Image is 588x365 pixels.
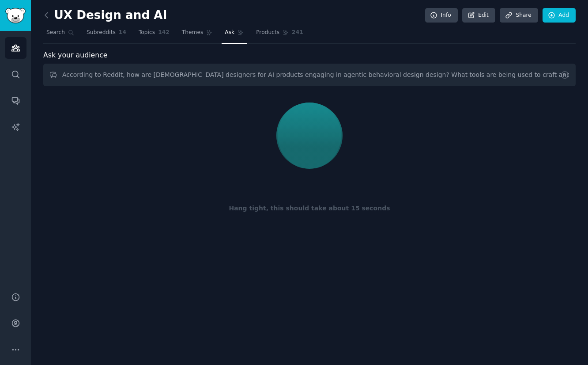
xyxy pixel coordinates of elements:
span: Ask your audience [43,50,108,61]
input: Ask this audience a question... [43,64,576,86]
span: Search [46,29,65,37]
h2: UX Design and AI [43,8,167,23]
a: Search [43,26,77,44]
a: Products241 [253,26,306,44]
span: Products [256,29,279,37]
a: Info [425,8,458,23]
span: Ask [225,29,234,37]
div: Hang tight, this should take about 15 seconds [49,204,569,213]
span: Themes [182,29,204,37]
a: Ask [222,26,247,44]
span: 241 [292,29,303,37]
a: Topics142 [136,26,173,44]
a: Themes [179,26,216,44]
a: Add [543,8,576,23]
img: GummySearch logo [5,8,26,23]
a: Share [500,8,538,23]
span: 142 [158,29,170,37]
a: Edit [462,8,495,23]
span: Topics [139,29,155,37]
span: 14 [119,29,126,37]
span: Subreddits [87,29,116,37]
a: Subreddits14 [83,26,129,44]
